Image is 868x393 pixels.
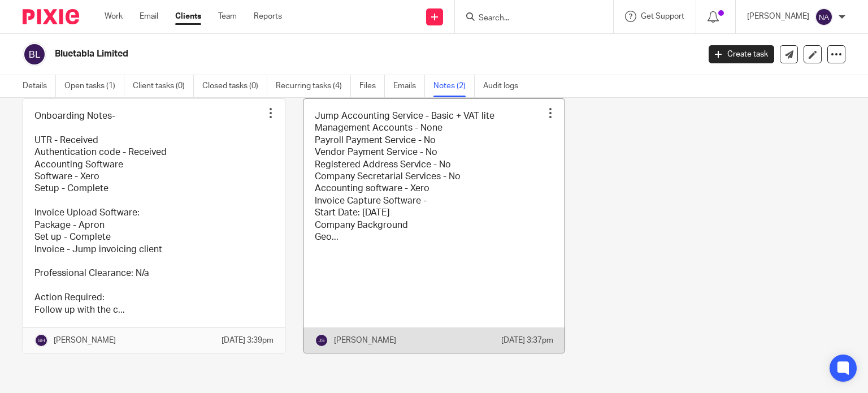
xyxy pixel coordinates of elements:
a: Emails [393,75,425,97]
span: Get Support [641,12,684,20]
p: [PERSON_NAME] [747,11,809,22]
a: Recurring tasks (4) [276,75,351,97]
img: Pixie [23,9,79,24]
input: Search [478,14,579,24]
img: svg%3E [315,334,328,347]
a: Client tasks (0) [133,75,194,97]
a: Audit logs [483,75,527,97]
p: [PERSON_NAME] [54,335,116,346]
img: svg%3E [34,334,48,347]
h2: Bluetabla Limited [55,48,565,60]
p: [PERSON_NAME] [334,335,396,346]
p: [DATE] 3:39pm [222,335,274,346]
a: Closed tasks (0) [202,75,267,97]
p: [DATE] 3:37pm [501,335,553,346]
a: Email [140,11,158,22]
a: Work [105,11,123,22]
img: svg%3E [23,42,46,66]
a: Open tasks (1) [64,75,124,97]
a: Details [23,75,56,97]
a: Clients [175,11,201,22]
a: Team [218,11,237,22]
a: Reports [254,11,282,22]
a: Files [359,75,385,97]
a: Create task [709,45,774,63]
img: svg%3E [815,8,833,26]
a: Notes (2) [433,75,475,97]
